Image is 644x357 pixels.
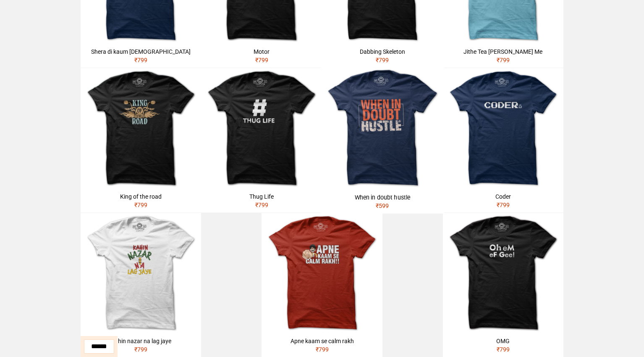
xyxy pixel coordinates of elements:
[443,68,564,212] a: Coder₹799
[321,67,444,190] img: when-in-doubt-hustle.jpg
[81,68,202,212] a: King of the road₹799
[446,47,560,56] div: Jithe Tea [PERSON_NAME] Me
[81,213,202,333] img: kahin-nazar-na-lag-jaye.jpg
[81,213,202,357] a: Kahin nazar na lag jaye₹799
[316,346,329,353] span: ₹ 799
[443,213,564,333] img: omg.jpg
[265,337,379,345] div: Apne kaam se calm rakh
[81,68,202,189] img: king-of-the-road.jpg
[443,213,564,357] a: OMG₹799
[255,57,268,63] span: ₹ 799
[443,68,564,189] img: coder.jpg
[497,57,510,63] span: ₹ 799
[204,47,319,56] div: Motor
[201,68,322,189] img: thug-life.jpg
[446,337,560,345] div: OMG
[324,193,440,202] div: When in doubt hustle
[84,192,198,201] div: King of the road
[321,67,444,214] a: When in doubt hustle₹599
[255,202,268,208] span: ₹ 799
[84,337,198,345] div: Kahin nazar na lag jaye
[376,57,389,63] span: ₹ 799
[262,213,382,333] img: APNE-KAAM-SE-CALM.jpg
[262,213,382,357] a: Apne kaam se calm rakh₹799
[204,192,319,201] div: Thug Life
[497,346,510,353] span: ₹ 799
[497,202,510,208] span: ₹ 799
[134,346,147,353] span: ₹ 799
[201,68,322,212] a: Thug Life₹799
[325,47,440,56] div: Dabbing Skeleton
[84,47,198,56] div: Shera di kaum [DEMOGRAPHIC_DATA]
[134,202,147,208] span: ₹ 799
[376,203,389,210] span: ₹ 599
[134,57,147,63] span: ₹ 799
[446,192,560,201] div: Coder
